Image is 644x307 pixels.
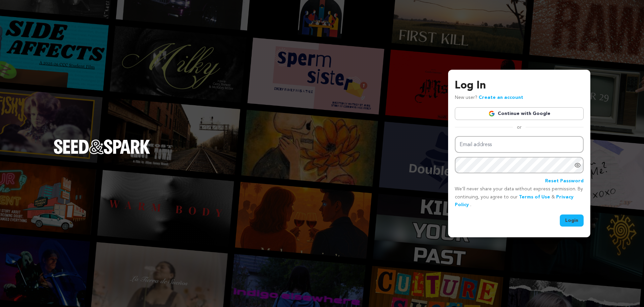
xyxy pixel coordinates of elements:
a: Continue with Google [455,107,584,120]
input: Email address [455,136,584,153]
a: Seed&Spark Homepage [54,139,150,168]
a: Terms of Use [519,195,550,199]
span: or [513,124,526,131]
h3: Log In [455,78,584,94]
p: New user? [455,94,523,102]
a: Reset Password [545,177,584,185]
a: Show password as plain text. Warning: this will display your password on the screen. [574,162,581,169]
img: Google logo [488,110,495,117]
p: We’ll never share your data without express permission. By continuing, you agree to our & . [455,185,584,209]
a: Create an account [479,95,523,100]
img: Seed&Spark Logo [54,139,150,154]
button: Login [560,214,584,227]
